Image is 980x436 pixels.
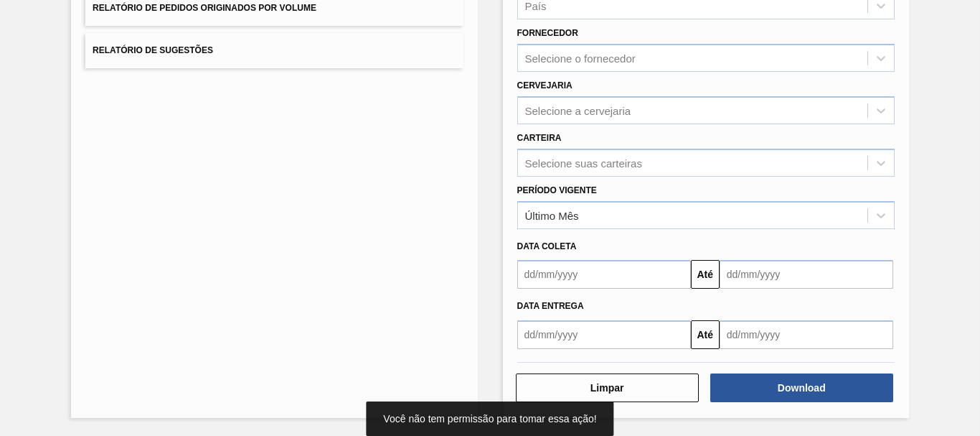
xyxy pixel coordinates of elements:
[710,374,893,402] button: Download
[525,104,631,116] div: Selecione a cervejaria
[383,413,596,425] span: Você não tem permissão para tomar essa ação!
[517,80,573,91] label: Cervejaria
[93,45,213,55] span: Relatório de Sugestões
[93,3,316,13] span: Relatório de Pedidos Originados por Volume
[525,52,636,65] div: Selecione o fornecedor
[517,301,584,311] span: Data entrega
[516,374,699,402] button: Limpar
[720,320,893,349] input: dd/mm/yyyy
[517,185,597,195] label: Período Vigente
[517,28,578,38] label: Fornecedor
[720,260,893,289] input: dd/mm/yyyy
[517,260,691,289] input: dd/mm/yyyy
[517,241,577,251] span: Data coleta
[691,320,720,349] button: Até
[691,260,720,289] button: Até
[525,157,642,169] div: Selecione suas carteiras
[85,33,463,68] button: Relatório de Sugestões
[525,209,579,221] div: Último Mês
[517,320,691,349] input: dd/mm/yyyy
[517,133,562,143] label: Carteira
